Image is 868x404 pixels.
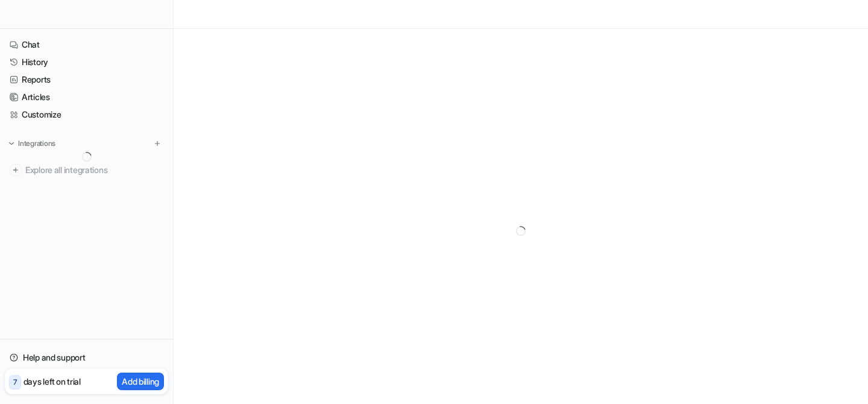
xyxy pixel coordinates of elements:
[25,160,163,180] span: Explore all integrations
[13,377,17,388] p: 7
[24,375,81,388] p: days left on trial
[5,106,168,123] a: Customize
[5,89,168,106] a: Articles
[5,162,168,178] a: Explore all integrations
[5,54,168,71] a: History
[5,36,168,53] a: Chat
[18,139,55,148] p: Integrations
[122,375,159,388] p: Add billing
[5,349,168,366] a: Help and support
[7,139,16,148] img: expand menu
[10,164,22,176] img: explore all integrations
[5,137,59,150] button: Integrations
[117,373,164,390] button: Add billing
[153,139,162,148] img: menu_add.svg
[5,71,168,88] a: Reports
